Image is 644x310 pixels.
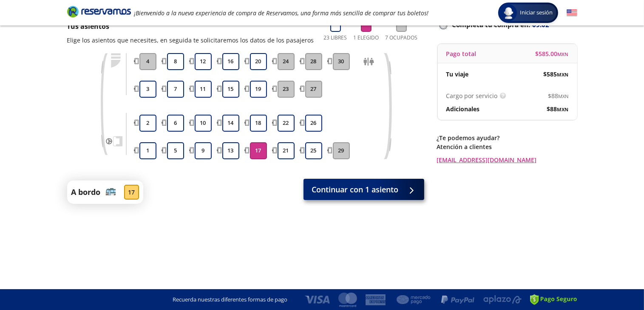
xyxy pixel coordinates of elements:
button: 20 [250,53,267,70]
button: 6 [167,115,184,132]
button: 19 [250,81,267,98]
p: Adicionales [446,104,480,113]
span: Continuar con 1 asiento [312,184,399,195]
button: 11 [195,81,212,98]
button: 1 [139,142,156,159]
button: Continuar con 1 asiento [304,179,424,200]
small: MXN [558,51,569,57]
button: 16 [222,53,239,70]
button: 10 [195,115,212,132]
span: $ 585 [544,70,569,79]
em: ¡Bienvenido a la nueva experiencia de compra de Reservamos, una forma más sencilla de comprar tus... [134,9,429,17]
button: 23 [278,81,295,98]
button: 2 [139,115,156,132]
p: ¿Te podemos ayudar? [437,133,577,142]
p: Atención a clientes [437,142,577,151]
p: 1 Elegido [354,34,379,42]
button: 22 [278,115,295,132]
a: [EMAIL_ADDRESS][DOMAIN_NAME] [437,155,577,164]
div: 17 [124,185,139,200]
button: 9 [195,142,212,159]
p: Recuerda nuestras diferentes formas de pago [173,296,288,304]
small: MXN [557,71,569,78]
button: English [567,8,577,18]
button: 14 [222,115,239,132]
span: $ 88 [547,104,569,113]
span: $ 88 [548,91,569,100]
button: 21 [278,142,295,159]
p: A bordo [71,186,101,198]
button: 24 [278,53,295,70]
button: 5 [167,142,184,159]
button: 26 [305,115,322,132]
button: 8 [167,53,184,70]
button: 12 [195,53,212,70]
button: 4 [139,53,156,70]
p: Cargo por servicio [446,91,498,100]
p: Pago total [446,49,477,58]
span: Iniciar sesión [517,8,556,17]
i: Brand Logo [67,5,131,18]
p: Tus asientos [67,21,314,31]
button: 7 [167,81,184,98]
small: MXN [559,93,569,99]
p: 7 Ocupados [386,34,418,42]
p: Elige los asientos que necesites, en seguida te solicitaremos los datos de los pasajeros [67,36,314,45]
button: 18 [250,115,267,132]
p: 23 Libres [324,34,347,42]
a: Brand Logo [67,5,131,20]
button: 29 [333,142,350,159]
small: MXN [557,106,569,113]
button: 3 [139,81,156,98]
button: 25 [305,142,322,159]
button: 30 [333,53,350,70]
span: $ 585.00 [536,49,569,58]
button: 28 [305,53,322,70]
button: 17 [250,142,267,159]
button: 27 [305,81,322,98]
p: Tu viaje [446,70,469,79]
button: 13 [222,142,239,159]
button: 15 [222,81,239,98]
